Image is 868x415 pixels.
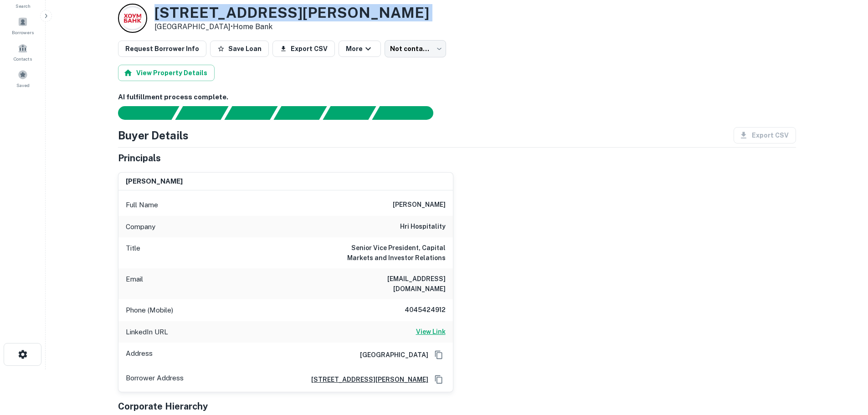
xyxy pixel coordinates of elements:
[224,106,277,120] div: Documents found, AI parsing details...
[336,274,446,294] h6: [EMAIL_ADDRESS][DOMAIN_NAME]
[154,4,429,21] h3: [STREET_ADDRESS][PERSON_NAME]
[210,41,269,57] button: Save Loan
[126,373,184,386] p: Borrower Address
[272,41,335,57] button: Export CSV
[822,342,868,386] iframe: Chat Widget
[416,327,446,338] a: View Link
[273,106,327,120] div: Principals found, AI now looking for contact information...
[391,305,446,316] h6: 4045424912
[126,176,183,187] h6: [PERSON_NAME]
[3,13,43,38] a: Borrowers
[118,65,215,81] button: View Property Details
[12,29,34,36] span: Borrowers
[385,40,446,57] div: Not contacted
[126,274,143,294] p: Email
[16,82,30,89] span: Saved
[432,373,446,386] button: Copy Address
[339,41,381,57] button: More
[432,348,446,362] button: Copy Address
[393,200,446,210] h6: [PERSON_NAME]
[3,66,43,91] a: Saved
[154,21,429,32] p: [GEOGRAPHIC_DATA] •
[126,348,153,362] p: Address
[118,41,206,57] button: Request Borrower Info
[126,200,158,210] p: Full Name
[14,55,32,62] span: Contacts
[107,106,175,120] div: Sending borrower request to AI...
[118,151,161,165] h5: Principals
[118,400,208,413] h5: Corporate Hierarchy
[3,40,43,64] a: Contacts
[336,243,446,263] h6: Senior Vice President, Capital Markets and Investor Relations
[126,221,155,232] p: Company
[175,106,228,120] div: Your request is received and processing...
[304,374,428,384] a: [STREET_ADDRESS][PERSON_NAME]
[323,106,376,120] div: Principals found, still searching for contact information. This may take time...
[126,243,140,263] p: Title
[416,327,446,337] h6: View Link
[15,2,31,10] span: Search
[400,221,446,232] h6: hri hospitality
[118,92,796,102] h6: AI fulfillment process complete.
[118,127,189,143] h4: Buyer Details
[126,327,168,338] p: LinkedIn URL
[233,22,272,31] a: Home Bank
[353,350,428,360] h6: [GEOGRAPHIC_DATA]
[372,106,444,120] div: AI fulfillment process complete.
[126,305,173,316] p: Phone (Mobile)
